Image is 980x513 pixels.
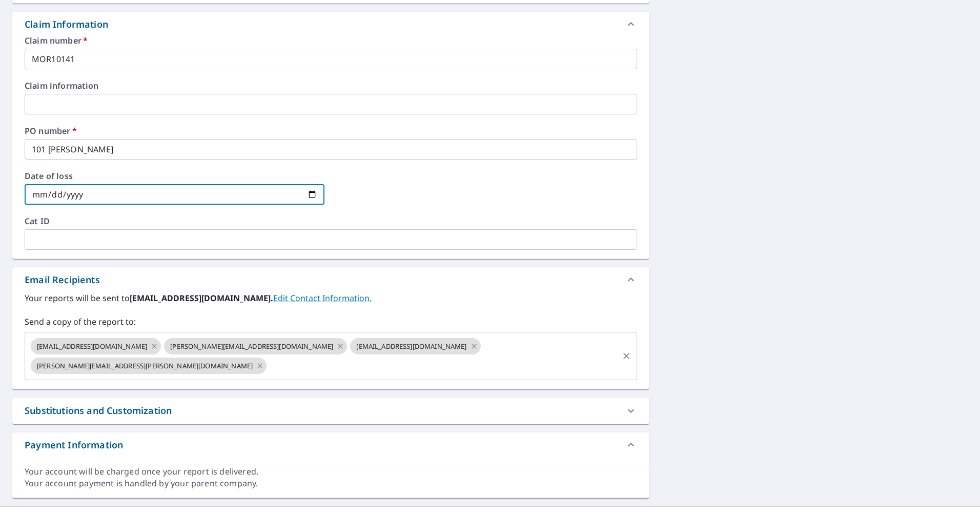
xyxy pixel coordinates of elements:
label: Claim number [25,36,637,45]
div: Claim Information [25,17,108,31]
div: Your account will be charged once your report is delivered. [25,466,637,478]
div: [PERSON_NAME][EMAIL_ADDRESS][DOMAIN_NAME] [164,338,347,354]
label: Send a copy of the report to: [25,315,637,328]
div: Claim Information [12,12,649,36]
label: PO number [25,127,637,135]
div: Payment Information [12,432,649,457]
span: [EMAIL_ADDRESS][DOMAIN_NAME] [350,342,473,351]
div: [EMAIL_ADDRESS][DOMAIN_NAME] [31,338,161,354]
label: Your reports will be sent to [25,292,637,304]
span: [PERSON_NAME][EMAIL_ADDRESS][DOMAIN_NAME] [164,342,339,351]
div: [EMAIL_ADDRESS][DOMAIN_NAME] [350,338,480,354]
div: Your account payment is handled by your parent company. [25,478,637,489]
div: [PERSON_NAME][EMAIL_ADDRESS][PERSON_NAME][DOMAIN_NAME] [31,358,267,374]
div: Substitutions and Customization [12,398,649,424]
a: EditContactInfo [273,292,372,304]
div: Payment Information [25,438,123,452]
span: [PERSON_NAME][EMAIL_ADDRESS][PERSON_NAME][DOMAIN_NAME] [31,361,259,371]
button: Clear [619,349,634,363]
b: [EMAIL_ADDRESS][DOMAIN_NAME]. [130,292,273,304]
label: Cat ID [25,217,637,225]
div: Substitutions and Customization [25,404,172,418]
label: Claim information [25,82,637,90]
span: [EMAIL_ADDRESS][DOMAIN_NAME] [31,342,153,351]
label: Date of loss [25,172,324,180]
div: Email Recipients [25,273,100,287]
div: Email Recipients [12,267,649,292]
